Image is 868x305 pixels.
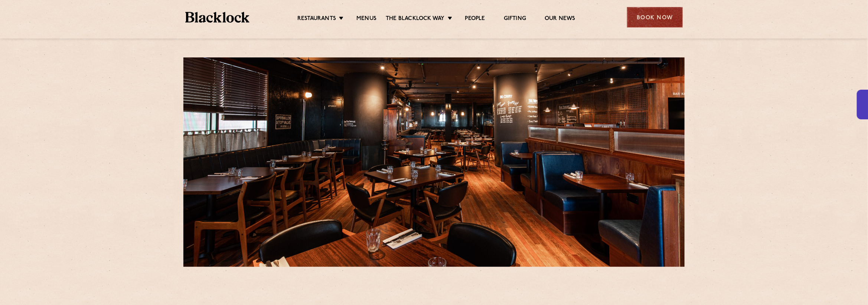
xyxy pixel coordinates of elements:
a: People [465,15,485,23]
a: Menus [356,15,376,23]
a: Restaurants [297,15,336,23]
img: BL_Textured_Logo-footer-cropped.svg [185,12,249,23]
div: Book Now [627,7,683,27]
a: The Blacklock Way [386,15,444,23]
a: Gifting [504,15,526,23]
a: Our News [545,15,575,23]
